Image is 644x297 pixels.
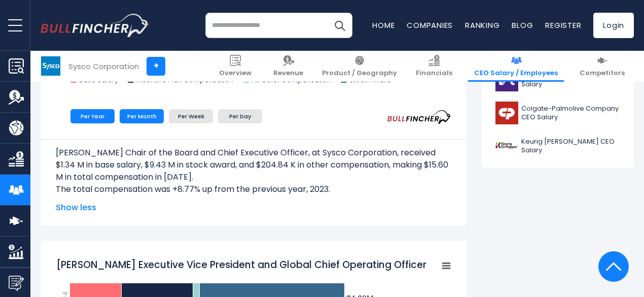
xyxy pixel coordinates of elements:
a: Login [593,13,634,38]
p: [PERSON_NAME] Chair of the Board and Chief Executive Officer, at Sysco Corporation, received $1.3... [56,147,451,183]
tspan: [PERSON_NAME] Executive Vice President and Global Chief Operating Officer [56,258,426,272]
span: Overview [219,69,252,78]
button: Search [327,13,352,38]
span: Competitors [580,69,625,78]
img: KDP logo [495,135,518,157]
a: Keurig [PERSON_NAME] CEO Salary [489,132,626,160]
span: Show less [56,202,451,214]
img: CL logo [495,102,518,124]
a: Register [545,20,581,30]
a: Revenue [267,51,309,82]
li: Per Week [169,109,213,123]
span: Mondelez International CEO Salary [521,72,620,89]
div: Sysco Corporation [68,60,139,72]
li: Per Day [218,109,262,123]
span: Revenue [273,69,303,78]
a: Overview [213,51,258,82]
li: Per Month [120,109,164,123]
a: Colgate-Palmolive Company CEO Salary [489,99,626,127]
p: The total compensation was +8.77% up from the previous year, 2023. [56,183,451,195]
a: Ranking [465,20,499,30]
a: Go to homepage [41,14,150,37]
span: Product / Geography [322,69,397,78]
li: Per Year [70,109,115,123]
span: CEO Salary / Employees [474,69,558,78]
span: Financials [416,69,452,78]
a: + [147,57,165,76]
span: Colgate-Palmolive Company CEO Salary [521,105,620,122]
a: Home [372,20,395,30]
img: bullfincher logo [41,14,150,37]
a: Companies [407,20,453,30]
a: CEO Salary / Employees [468,51,564,82]
a: Blog [512,20,533,30]
a: Financials [410,51,458,82]
span: Keurig [PERSON_NAME] CEO Salary [521,138,620,155]
img: SYY logo [41,56,60,76]
a: Product / Geography [316,51,403,82]
a: Competitors [574,51,631,82]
